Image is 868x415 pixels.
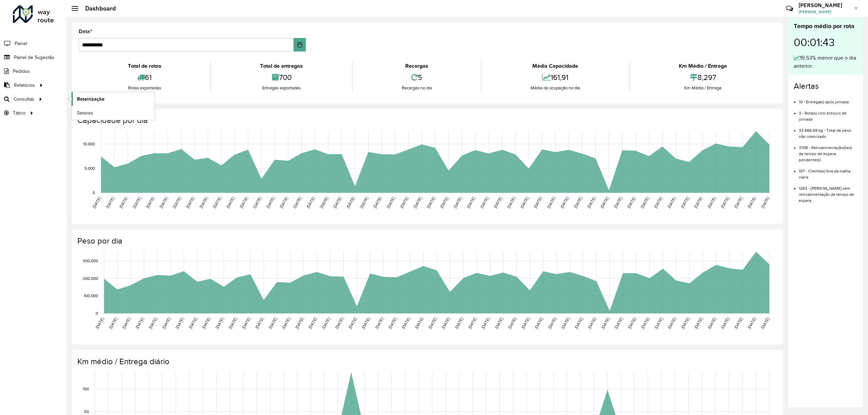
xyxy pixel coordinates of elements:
text: [DATE] [439,196,449,209]
text: [DATE] [519,196,529,209]
div: Recargas no dia [354,85,479,91]
text: [DATE] [92,196,101,209]
div: Km Médio / Entrega [632,85,774,91]
div: 161,91 [483,70,627,85]
text: [DATE] [399,196,409,209]
text: [DATE] [105,196,115,209]
text: 300,000 [83,258,98,263]
h3: [PERSON_NAME] [798,2,849,8]
a: Roteirização [72,92,155,106]
div: 5 [354,70,479,85]
text: [DATE] [507,317,517,330]
text: [DATE] [613,196,623,209]
span: Consultas [14,96,34,103]
text: [DATE] [386,196,396,209]
label: Data [79,27,92,36]
text: [DATE] [427,317,437,330]
text: [DATE] [228,317,238,330]
text: [DATE] [587,317,597,330]
text: [DATE] [533,196,542,209]
div: Recargas [354,62,479,70]
text: [DATE] [707,317,717,330]
text: [DATE] [414,317,424,330]
text: [DATE] [494,317,504,330]
text: [DATE] [680,317,690,330]
li: 107 - Cliente(s) fora da malha viária [799,163,857,180]
text: [DATE] [640,317,650,330]
text: [DATE] [254,317,264,330]
button: Choose Date [294,38,306,51]
text: [DATE] [148,317,158,330]
text: [DATE] [268,317,278,330]
text: [DATE] [308,317,317,330]
text: [DATE] [600,317,610,330]
text: [DATE] [121,317,131,330]
div: Tempo médio por rota [794,22,857,31]
text: [DATE] [707,196,716,209]
div: Média de ocupação no dia [483,85,627,91]
text: [DATE] [454,317,464,330]
text: [DATE] [321,317,331,330]
span: [PERSON_NAME] [798,9,849,15]
text: [DATE] [348,317,357,330]
text: [DATE] [520,317,530,330]
text: [DATE] [175,317,184,330]
text: 0 [93,190,95,195]
text: [DATE] [201,317,211,330]
span: Roteirização [77,96,104,103]
text: [DATE] [599,196,609,209]
text: [DATE] [108,317,118,330]
text: [DATE] [279,196,289,209]
a: Setores [72,106,155,120]
div: Km Médio / Entrega [632,62,774,70]
text: [DATE] [305,196,315,209]
text: [DATE] [292,196,302,209]
text: 50 [84,409,89,414]
div: Entregas exportadas [213,85,350,91]
text: [DATE] [359,196,369,209]
text: [DATE] [667,196,676,209]
text: [DATE] [281,317,291,330]
text: [DATE] [546,196,556,209]
text: [DATE] [653,196,663,209]
div: 61 [80,70,209,85]
text: [DATE] [627,317,637,330]
text: [DATE] [733,317,743,330]
text: [DATE] [241,317,251,330]
text: [DATE] [159,196,169,209]
text: [DATE] [693,317,703,330]
div: Rotas exportadas [80,85,209,91]
text: [DATE] [426,196,436,209]
text: [DATE] [372,196,382,209]
text: [DATE] [401,317,411,330]
text: [DATE] [574,317,584,330]
text: [DATE] [534,317,544,330]
text: [DATE] [346,196,355,209]
text: [DATE] [294,317,304,330]
li: 33.666,69 kg - Total de peso não roteirizado [799,122,857,140]
text: [DATE] [626,196,636,209]
text: [DATE] [733,196,743,209]
text: 100 [83,387,89,391]
text: [DATE] [506,196,516,209]
text: [DATE] [252,196,262,209]
text: [DATE] [118,196,128,209]
text: [DATE] [374,317,384,330]
text: [DATE] [667,317,677,330]
text: [DATE] [132,196,142,209]
text: [DATE] [225,196,235,209]
text: [DATE] [212,196,222,209]
text: [DATE] [560,317,570,330]
text: [DATE] [441,317,451,330]
span: Pedidos [13,68,30,75]
text: [DATE] [172,196,182,209]
text: [DATE] [135,317,144,330]
div: 700 [213,70,350,85]
text: [DATE] [453,196,462,209]
div: 19,53% menor que o dia anterior [794,54,857,70]
li: 3 - Rota(s) com estouro de jornada [799,105,857,122]
text: [DATE] [747,196,756,209]
text: [DATE] [239,196,249,209]
text: [DATE] [361,317,371,330]
li: 10 - Entrega(s) após jornada [799,94,857,105]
